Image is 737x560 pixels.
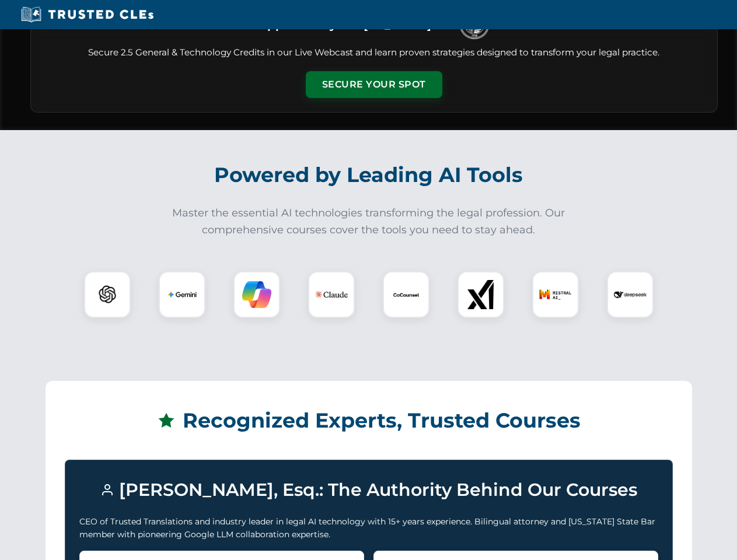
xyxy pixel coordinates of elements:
[383,271,429,318] div: CoCounsel
[84,271,131,318] div: ChatGPT
[90,278,124,311] img: ChatGPT Logo
[614,278,647,311] img: DeepSeek Logo
[45,46,703,60] p: Secure 2.5 General & Technology Credits in our Live Webcast and learn proven strategies designed ...
[306,71,442,98] button: Secure Your Spot
[79,515,658,541] p: CEO of Trusted Translations and industry leader in legal AI technology with 15+ years experience....
[165,205,573,239] p: Master the essential AI technologies transforming the legal profession. Our comprehensive courses...
[308,271,355,318] div: Claude
[539,278,572,311] img: Mistral AI Logo
[466,280,495,309] img: xAI Logo
[233,271,280,318] div: Copilot
[79,474,658,506] h3: [PERSON_NAME], Esq.: The Authority Behind Our Courses
[167,280,197,309] img: Gemini Logo
[607,271,654,318] div: DeepSeek
[392,280,421,309] img: CoCounsel Logo
[65,400,673,441] h2: Recognized Experts, Trusted Courses
[18,6,157,23] img: Trusted CLEs
[315,278,348,311] img: Claude Logo
[457,271,504,318] div: xAI
[242,280,271,309] img: Copilot Logo
[532,271,579,318] div: Mistral AI
[46,155,692,195] h2: Powered by Leading AI Tools
[159,271,205,318] div: Gemini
